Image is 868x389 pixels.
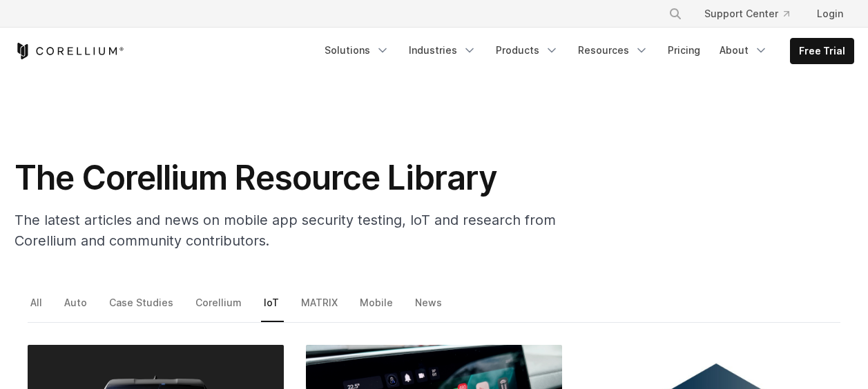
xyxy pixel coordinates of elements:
a: Free Trial [791,39,853,63]
div: Navigation Menu [652,1,854,26]
a: MATRIX [298,293,343,322]
h1: The Corellium Resource Library [15,157,567,199]
a: Solutions [316,38,398,63]
a: About [711,38,776,63]
a: Support Center [693,1,800,26]
div: Navigation Menu [316,38,854,64]
a: Products [488,38,567,63]
a: News [412,293,447,322]
a: Industries [401,38,485,63]
span: The latest articles and news on mobile app security testing, IoT and research from Corellium and ... [15,212,556,249]
button: Search [663,1,688,26]
a: Pricing [659,38,708,63]
a: Resources [570,38,657,63]
a: IoT [261,293,284,322]
a: Corellium Home [15,43,124,59]
a: Corellium [193,293,247,322]
a: Auto [61,293,92,322]
a: Case Studies [106,293,178,322]
a: Login [806,1,854,26]
a: All [28,293,47,322]
a: Mobile [357,293,398,322]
